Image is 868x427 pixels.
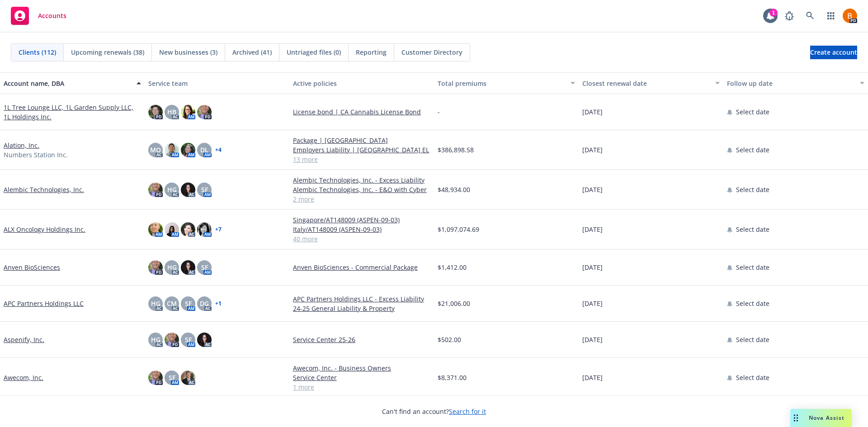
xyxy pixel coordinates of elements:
[293,373,430,382] a: Service Center
[197,222,212,237] img: photo
[4,225,85,234] a: ALX Oncology Holdings Inc.
[582,335,603,344] span: [DATE]
[434,72,579,94] button: Total premiums
[151,335,160,344] span: HG
[356,47,387,57] span: Reporting
[582,79,710,88] div: Closest renewal date
[801,7,819,25] a: Search
[293,215,430,225] a: Singapore/AT148009 (ASPEN-09-03)
[181,260,195,275] img: photo
[810,44,857,61] span: Create account
[4,141,39,150] a: Alation, Inc.
[4,373,43,382] a: Awecom, Inc.
[293,194,430,204] a: 2 more
[185,335,192,344] span: SF
[293,136,430,145] a: Package | [GEOGRAPHIC_DATA]
[167,185,177,194] span: HG
[167,107,176,117] span: HB
[723,72,868,94] button: Follow up date
[293,304,430,313] a: 24-25 General Liability & Property
[780,7,798,25] a: Report a Bug
[181,371,195,385] img: photo
[181,143,195,157] img: photo
[582,185,603,194] span: [DATE]
[181,222,195,237] img: photo
[736,263,769,272] span: Select date
[165,143,179,157] img: photo
[582,299,603,308] span: [DATE]
[582,145,603,155] span: [DATE]
[232,47,272,57] span: Archived (41)
[736,225,769,234] span: Select date
[293,363,430,373] a: Awecom, Inc. - Business Owners
[582,263,603,272] span: [DATE]
[165,222,179,237] img: photo
[582,107,603,117] span: [DATE]
[769,9,778,17] div: 1
[293,185,430,194] a: Alembic Technologies, Inc. - E&O with Cyber
[165,333,179,347] img: photo
[438,107,440,117] span: -
[438,263,467,272] span: $1,412.00
[438,299,470,308] span: $21,006.00
[790,409,852,427] button: Nova Assist
[7,3,70,28] a: Accounts
[810,46,857,59] a: Create account
[736,185,769,194] span: Select date
[736,145,769,155] span: Select date
[159,47,217,57] span: New businesses (3)
[293,234,430,244] a: 40 more
[38,12,66,19] span: Accounts
[809,414,844,422] span: Nova Assist
[293,145,430,155] a: Employers Liability | [GEOGRAPHIC_DATA] EL
[438,373,467,382] span: $8,371.00
[4,103,141,122] a: 1L Tree Lounge LLC, 1L Garden Supply LLC, 1L Holdings Inc.
[185,299,192,308] span: SF
[736,335,769,344] span: Select date
[181,105,195,119] img: photo
[736,299,769,308] span: Select date
[150,145,161,155] span: MQ
[148,183,163,197] img: photo
[4,335,44,344] a: Aspenify, Inc.
[579,72,723,94] button: Closest renewal date
[293,263,430,272] a: Anven BioSciences - Commercial Package
[438,79,565,88] div: Total premiums
[148,371,163,385] img: photo
[4,79,131,88] div: Account name, DBA
[197,333,212,347] img: photo
[438,185,470,194] span: $48,934.00
[582,373,603,382] span: [DATE]
[293,335,430,344] a: Service Center 25-26
[438,145,474,155] span: $386,898.58
[449,407,486,416] a: Search for it
[200,299,209,308] span: DG
[148,222,163,237] img: photo
[4,263,60,272] a: Anven BioSciences
[293,79,430,88] div: Active policies
[843,9,857,23] img: photo
[822,7,840,25] a: Switch app
[438,225,479,234] span: $1,097,074.69
[215,301,222,306] a: + 1
[169,373,175,382] span: SF
[145,72,289,94] button: Service team
[293,107,430,117] a: License bond | CA Cannabis License Bond
[293,155,430,164] a: 13 more
[4,150,68,160] span: Numbers Station Inc.
[181,183,195,197] img: photo
[148,79,286,88] div: Service team
[4,185,84,194] a: Alembic Technologies, Inc.
[200,145,208,155] span: DL
[293,175,430,185] a: Alembic Technologies, Inc. - Excess Liability
[197,105,212,119] img: photo
[215,227,222,232] a: + 7
[401,47,462,57] span: Customer Directory
[167,299,177,308] span: CM
[293,225,430,234] a: Italy/AT148009 (ASPEN-09-03)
